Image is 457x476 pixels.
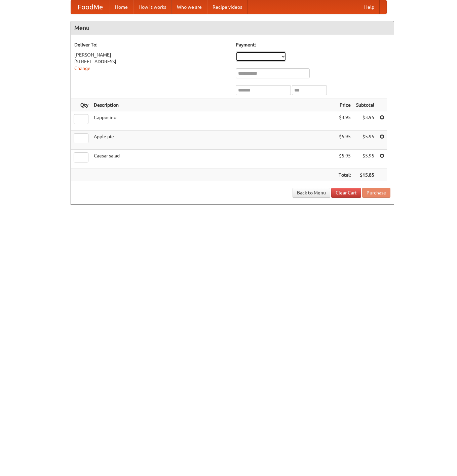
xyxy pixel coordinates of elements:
td: $5.95 [336,131,353,150]
td: $5.95 [353,131,377,150]
th: Subtotal [353,99,377,111]
a: How it works [133,0,172,14]
th: $15.85 [353,169,377,181]
h5: Deliver To: [74,41,229,48]
a: Home [110,0,133,14]
a: Change [74,66,90,71]
a: Who we are [172,0,207,14]
th: Description [91,99,336,111]
a: Back to Menu [293,188,330,198]
h4: Menu [71,21,394,35]
a: Help [359,0,380,14]
th: Price [336,99,353,111]
td: $5.95 [353,150,377,169]
td: Apple pie [91,131,336,150]
a: FoodMe [71,0,110,14]
th: Total: [336,169,353,181]
div: [PERSON_NAME] [74,51,229,58]
th: Qty [71,99,91,111]
button: Purchase [362,188,390,198]
a: Recipe videos [207,0,247,14]
div: [STREET_ADDRESS] [74,58,229,65]
td: Caesar salad [91,150,336,169]
h5: Payment: [236,41,390,48]
a: Clear Cart [331,188,361,198]
td: $3.95 [336,111,353,131]
td: $3.95 [353,111,377,131]
td: Cappucino [91,111,336,131]
td: $5.95 [336,150,353,169]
